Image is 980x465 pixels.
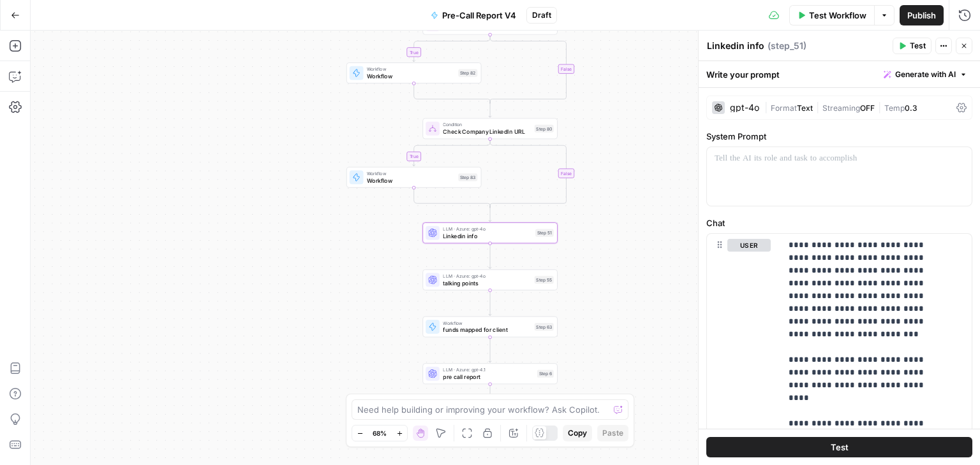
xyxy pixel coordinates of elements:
[458,173,477,181] div: Step 83
[879,66,972,83] button: Generate with AI
[568,427,587,439] span: Copy
[346,62,482,83] div: WorkflowWorkflowStep 82
[727,239,771,252] button: user
[458,69,477,76] div: Step 82
[822,103,860,113] span: Streaming
[813,101,822,113] span: |
[809,9,866,22] span: Test Workflow
[489,290,491,315] g: Edge from step_55 to step_63
[489,206,491,222] g: Edge from step_80-conditional-end to step_51
[443,319,531,326] span: Workflow
[442,9,516,22] span: Pre-Call Report V4
[895,69,956,80] span: Generate with AI
[706,130,972,143] label: System Prompt
[413,34,490,62] g: Edge from step_79 to step_82
[875,101,884,113] span: |
[367,176,455,185] span: Workflow
[907,9,936,22] span: Publish
[367,72,455,81] span: Workflow
[422,317,558,338] div: Workflowfunds mapped for clientStep 63
[443,127,531,136] span: Check Company LinkedIn URL
[373,428,387,438] span: 68%
[789,5,874,25] button: Test Workflow
[443,373,533,382] span: pre call report
[489,337,491,362] g: Edge from step_63 to step_6
[423,5,524,25] button: Pre-Call Report V4
[367,170,455,177] span: Workflow
[532,10,551,21] span: Draft
[535,229,554,237] div: Step 51
[831,441,849,454] span: Test
[707,39,764,52] textarea: Linkedin info
[422,269,558,290] div: LLM · Azure: gpt-4otalking pointsStep 55
[443,121,531,128] span: Condition
[860,103,875,113] span: OFF
[797,103,813,113] span: Text
[706,217,972,229] label: Chat
[900,5,944,25] button: Publish
[490,139,566,208] g: Edge from step_80 to step_80-conditional-end
[537,370,554,378] div: Step 6
[535,276,554,283] div: Step 55
[443,278,531,287] span: talking points
[443,23,531,32] span: Check LinkedIn Posts URL
[422,363,558,384] div: LLM · Azure: gpt-4.1pre call reportStep 6
[597,425,628,441] button: Paste
[602,427,623,439] span: Paste
[422,222,558,243] div: LLM · Azure: gpt-4oLinkedin infoStep 51
[413,139,490,166] g: Edge from step_80 to step_83
[730,103,759,112] div: gpt-4o
[414,83,490,104] g: Edge from step_82 to step_79-conditional-end
[443,325,531,334] span: funds mapped for client
[490,34,566,103] g: Edge from step_79 to step_79-conditional-end
[489,101,491,117] g: Edge from step_79-conditional-end to step_80
[706,437,972,457] button: Test
[905,103,917,113] span: 0.3
[489,243,491,269] g: Edge from step_51 to step_55
[414,187,490,208] g: Edge from step_83 to step_80-conditional-end
[764,101,771,113] span: |
[771,103,797,113] span: Format
[443,225,531,232] span: LLM · Azure: gpt-4o
[422,118,558,139] div: ConditionCheck Company LinkedIn URLStep 80
[535,323,554,331] div: Step 63
[443,366,533,373] span: LLM · Azure: gpt-4.1
[422,14,558,35] div: Check LinkedIn Posts URL
[443,273,531,280] span: LLM · Azure: gpt-4o
[367,66,455,73] span: Workflow
[443,232,531,241] span: Linkedin info
[699,61,980,87] div: Write your prompt
[893,38,932,54] button: Test
[563,425,592,441] button: Copy
[910,40,926,52] span: Test
[884,103,905,113] span: Temp
[346,167,482,188] div: WorkflowWorkflowStep 83
[768,39,806,52] span: ( step_51 )
[535,125,554,132] div: Step 80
